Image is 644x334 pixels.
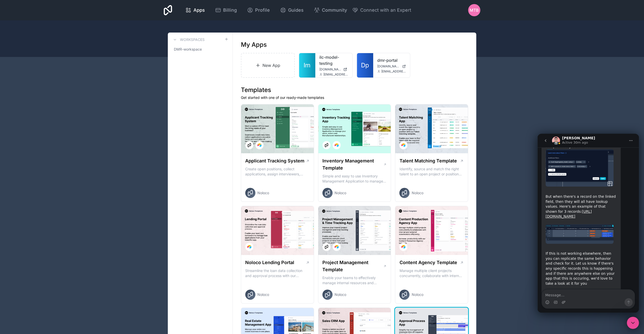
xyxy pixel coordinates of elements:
img: Airtable Logo [247,245,251,249]
span: Connect with an Expert [360,7,411,14]
span: Apps [193,7,205,14]
span: Im [304,61,310,69]
a: New App [241,53,295,78]
a: [DOMAIN_NAME] [377,64,406,68]
iframe: Intercom live chat [537,134,639,313]
img: Airtable Logo [257,143,261,147]
span: Profile [255,7,270,14]
h1: Templates [241,86,468,94]
a: Workspaces [172,37,205,43]
span: Noloco [257,190,269,195]
p: Identify, source and match the right talent to an open project or position with our Talent Matchi... [399,166,464,177]
span: Noloco [335,292,346,297]
a: DMR-workspace [172,45,228,54]
a: Billing [211,5,241,16]
p: Streamline the loan data collection and approval process with our Lending Portal template. [245,268,310,278]
button: Send a message… [87,164,95,173]
span: Dp [361,61,369,69]
p: Create open positions, collect applications, assign interviewers, centralise candidate feedback a... [245,166,310,177]
p: Get started with one of our ready-made templates [241,95,468,100]
button: Gif picker [16,166,20,171]
span: [EMAIL_ADDRESS][DOMAIN_NAME] [381,69,406,73]
button: Connect with an Expert [352,7,411,14]
a: Community [310,5,351,16]
span: Guides [288,7,304,14]
a: Apps [181,5,209,16]
h1: Applicant Tracking System [245,157,304,164]
span: Noloco [411,292,423,297]
h1: Talent Matching Template [399,157,457,164]
span: Community [322,7,347,14]
a: Guides [276,5,308,16]
p: Enable your teams to effectively manage internal resources and execute client projects on time. [322,275,387,285]
span: Noloco [411,190,423,195]
h1: Project Management Template [322,259,383,273]
div: If this is not working elsewhere, then you can replicate the same behavior and check for it. Let ... [8,113,79,172]
span: Noloco [257,292,269,297]
span: [EMAIL_ADDRESS][DOMAIN_NAME] [323,72,348,77]
img: Airtable Logo [335,143,339,147]
a: dmr-portal [377,57,406,63]
button: Emoji picker [8,166,12,171]
div: But when there's a record on the linked field, then they will all have lookup values. Here's an e... [8,55,79,90]
p: Manage multiple client projects concurrently, collaborate with internal and external stakeholders... [399,268,464,278]
img: Airtable Logo [335,245,339,249]
iframe: Intercom live chat [627,317,639,329]
h3: Workspaces [180,37,205,42]
textarea: Message… [4,156,97,164]
button: Upload attachment [24,166,28,171]
span: DMR-workspace [174,47,202,52]
a: Profile [243,5,274,16]
a: ilc-model-testing [319,54,348,66]
a: [DOMAIN_NAME] [319,67,348,71]
h1: My Apps [241,41,267,49]
p: Simple and easy to use Inventory Management Application to manage your stock, orders and Manufact... [322,174,387,184]
a: Im [299,53,315,78]
img: Airtable Logo [401,143,405,147]
img: Airtable Logo [401,245,405,249]
h1: Inventory Management Template [322,157,383,172]
span: [DOMAIN_NAME] [377,64,400,68]
span: [DOMAIN_NAME] [319,67,341,71]
span: MTB [470,7,479,13]
h1: Noloco Lending Portal [245,259,294,266]
h1: Content Agency Template [399,259,457,266]
span: Noloco [335,190,346,195]
span: Billing [223,7,237,14]
a: Dp [357,53,373,78]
